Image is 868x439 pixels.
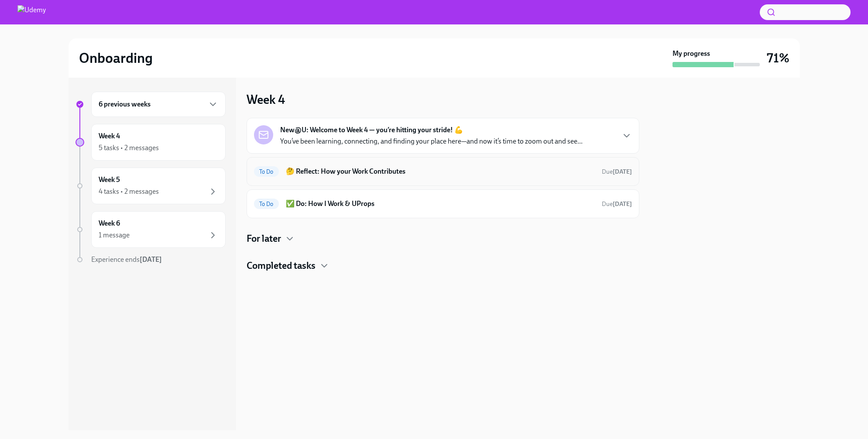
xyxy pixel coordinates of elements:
[99,175,120,185] h6: Week 5
[75,168,226,204] a: Week 54 tasks • 2 messages
[99,187,159,196] div: 4 tasks • 2 messages
[286,167,595,176] h6: 🤔 Reflect: How your Work Contributes
[91,255,162,264] span: Experience ends
[140,255,162,264] strong: [DATE]
[75,211,226,248] a: Week 61 message
[602,168,632,176] span: October 4th, 2025 11:00
[99,131,120,141] h6: Week 4
[99,143,159,153] div: 5 tasks • 2 messages
[602,200,632,208] span: October 4th, 2025 11:00
[767,50,789,66] h3: 71%
[672,49,710,58] strong: My progress
[613,200,632,208] strong: [DATE]
[91,92,226,117] div: 6 previous weeks
[254,201,279,207] span: To Do
[17,5,46,19] img: Udemy
[99,99,151,109] h6: 6 previous weeks
[247,259,316,272] h4: Completed tasks
[247,259,639,272] div: Completed tasks
[247,232,281,245] h4: For later
[254,168,279,175] span: To Do
[280,125,463,135] strong: New@U: Welcome to Week 4 — you’re hitting your stride! 💪
[286,199,595,209] h6: ✅ Do: How I Work & UProps
[247,232,639,245] div: For later
[79,49,153,67] h2: Onboarding
[75,124,226,161] a: Week 45 tasks • 2 messages
[602,168,632,175] span: Due
[280,137,583,146] p: You’ve been learning, connecting, and finding your place here—and now it’s time to zoom out and s...
[613,168,632,175] strong: [DATE]
[247,92,285,107] h3: Week 4
[254,197,632,211] a: To Do✅ Do: How I Work & UPropsDue[DATE]
[99,230,130,240] div: 1 message
[99,219,120,228] h6: Week 6
[602,200,632,208] span: Due
[254,165,632,178] a: To Do🤔 Reflect: How your Work ContributesDue[DATE]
